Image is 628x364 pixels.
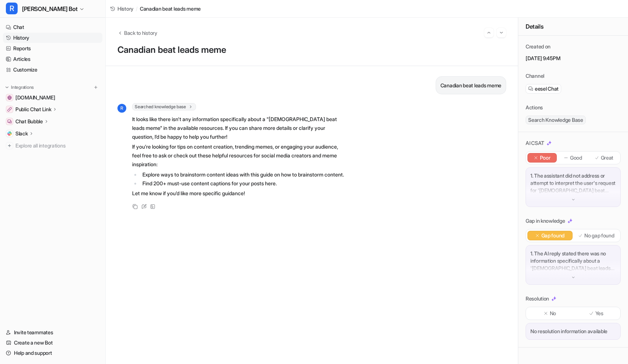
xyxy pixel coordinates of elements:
[3,348,102,358] a: Help and support
[7,119,12,124] img: Chat Bubble
[526,55,621,62] p: [DATE] 9:45PM
[486,29,491,36] img: Previous session
[7,95,12,100] img: getrella.com
[3,92,102,103] a: getrella.com[DOMAIN_NAME]
[440,81,501,90] p: Canadian beat leads meme
[132,115,347,141] p: It looks like there isn't any information specifically about a "[DEMOGRAPHIC_DATA] beat leads mem...
[124,29,157,37] span: Back to history
[571,197,576,202] img: down-arrow
[117,5,134,12] span: History
[526,72,544,80] p: Channel
[541,232,565,239] p: Gap found
[4,85,10,90] img: expand menu
[530,328,616,335] p: No resolution information available
[3,65,102,75] a: Customize
[3,33,102,43] a: History
[6,3,18,14] span: R
[535,85,559,92] span: eesel Chat
[15,106,51,113] p: Public Chat Link
[526,43,551,50] p: Created on
[526,217,565,225] p: Gap in knowledge
[526,295,549,302] p: Resolution
[110,5,134,12] a: History
[117,45,506,55] h1: Canadian beat leads meme
[584,232,614,239] p: No gap found
[528,86,533,91] img: eeselChat
[15,94,55,101] span: [DOMAIN_NAME]
[528,85,559,92] a: eesel Chat
[132,103,196,110] span: Searched knowledge base
[3,141,102,151] a: Explore all integrations
[15,140,99,152] span: Explore all integrations
[499,29,504,36] img: Next session
[497,28,506,37] button: Go to next session
[540,154,551,161] p: Poor
[93,85,98,90] img: menu_add.svg
[526,116,586,124] span: Search Knowledge Base
[3,54,102,64] a: Articles
[136,5,138,12] span: /
[117,29,157,37] button: Back to history
[484,28,494,37] button: Go to previous session
[3,327,102,338] a: Invite teammates
[3,22,102,32] a: Chat
[571,275,576,280] img: down-arrow
[530,250,616,272] p: 1. The AI reply stated there was no information specifically about a '[DEMOGRAPHIC_DATA] beat lea...
[140,170,347,179] li: Explore ways to brainstorm content ideas with this guide on how to brainstorm content.
[518,18,628,36] div: Details
[7,107,12,112] img: Public Chat Link
[601,154,614,161] p: Great
[595,310,603,317] p: Yes
[15,130,28,137] p: Slack
[140,5,201,12] span: Canadian beat leads meme
[132,142,347,169] p: If you’re looking for tips on content creation, trending memes, or engaging your audience, feel f...
[570,154,582,161] p: Good
[7,131,12,136] img: Slack
[526,104,543,111] p: Actions
[132,189,347,198] p: Let me know if you’d like more specific guidance!
[530,172,616,194] p: 1. The assistant did not address or attempt to interpret the user's request for '[DEMOGRAPHIC_DAT...
[526,139,544,147] p: AI CSAT
[15,118,43,125] p: Chat Bubble
[11,84,34,90] p: Integrations
[6,142,13,149] img: explore all integrations
[140,179,347,188] li: Find 200+ must-use content captions for your posts here.
[3,338,102,348] a: Create a new Bot
[117,104,126,113] span: R
[3,43,102,54] a: Reports
[22,4,77,14] span: [PERSON_NAME] Bot
[550,310,556,317] p: No
[3,84,36,91] button: Integrations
